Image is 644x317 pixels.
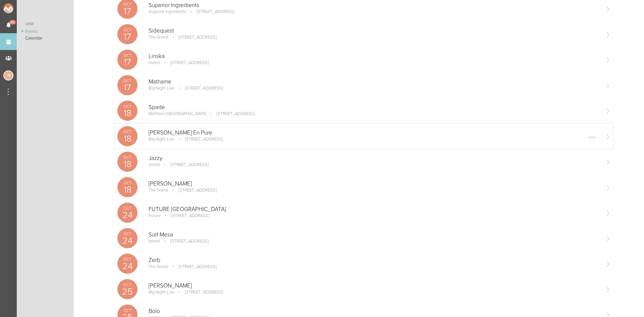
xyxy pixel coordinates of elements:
[117,211,138,220] p: 24
[149,129,600,136] p: [PERSON_NAME] En Pure
[149,60,160,65] p: bsmnt
[149,162,160,167] p: bsmnt
[149,308,600,315] p: Bolo
[117,130,138,134] p: Oct
[117,134,138,143] p: 18
[149,111,206,116] p: Mémoire [GEOGRAPHIC_DATA]
[149,137,174,142] p: Big Night Live
[149,155,600,162] p: Jazzy
[117,53,138,57] p: Oct
[187,9,235,14] p: [STREET_ADDRESS]
[117,109,138,118] p: 18
[149,28,600,34] p: Sidequest
[161,162,209,167] p: [STREET_ADDRESS]
[149,282,600,289] p: [PERSON_NAME]
[17,35,74,42] a: Calendar
[207,111,255,116] p: [STREET_ADDRESS]
[149,188,168,193] p: The Grand
[161,239,209,244] p: [STREET_ADDRESS]
[149,264,168,269] p: The Grand
[169,264,217,269] p: [STREET_ADDRESS]
[117,7,138,16] p: 17
[117,287,138,296] p: 25
[3,70,13,81] div: Jessica Smith
[149,180,600,187] p: [PERSON_NAME]
[117,83,138,92] p: 17
[117,104,138,108] p: Oct
[149,257,600,264] p: Zerb
[117,28,138,32] p: Oct
[117,160,138,169] p: 18
[149,9,186,14] p: Superior Ingredients
[149,53,600,60] p: Linska
[117,79,138,83] p: Oct
[117,185,138,194] p: 18
[149,86,174,91] p: Big Night Live
[117,236,138,245] p: 24
[149,206,600,213] p: FUTURE [GEOGRAPHIC_DATA]
[175,289,223,295] p: [STREET_ADDRESS]
[175,137,223,142] p: [STREET_ADDRESS]
[117,2,138,6] p: Oct
[17,28,74,35] a: Events
[17,20,74,28] a: View
[169,35,217,40] p: [STREET_ADDRESS]
[117,257,138,261] p: Oct
[117,232,138,236] p: Oct
[149,231,600,238] p: Surf Mesa
[149,239,160,244] p: bsmnt
[117,262,138,271] p: 24
[117,58,138,67] p: 17
[117,181,138,185] p: Oct
[161,60,209,65] p: [STREET_ADDRESS]
[117,32,138,41] p: 17
[169,188,217,193] p: [STREET_ADDRESS]
[162,213,209,218] p: [STREET_ADDRESS]
[3,3,41,13] img: NOMAD
[117,283,138,287] p: Oct
[117,308,138,312] p: Oct
[175,86,223,91] p: [STREET_ADDRESS]
[117,155,138,159] p: Oct
[149,289,174,295] p: Big Night Live
[149,2,600,9] p: Superior Ingredients
[9,20,16,24] span: 41
[149,35,168,40] p: The Grand
[149,213,161,218] p: Future
[117,206,138,210] p: Oct
[149,78,600,85] p: Mathame
[149,104,600,111] p: Spade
